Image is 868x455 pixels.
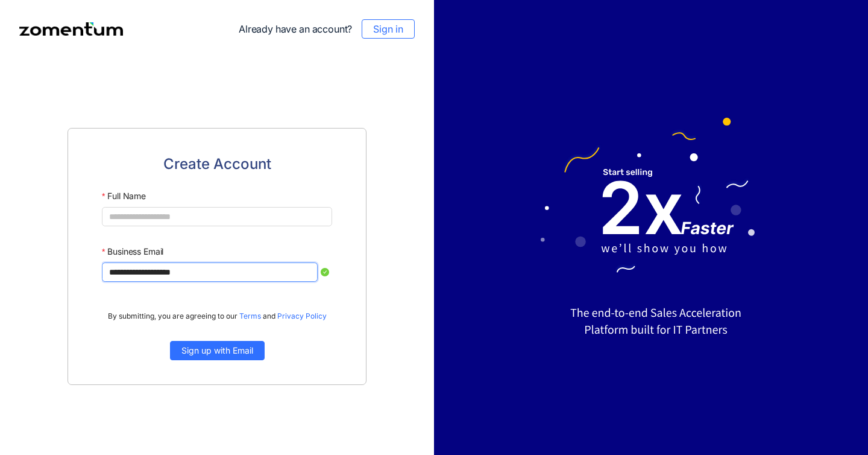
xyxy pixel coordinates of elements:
[102,207,332,226] input: Full Name
[181,344,253,357] span: Sign up with Email
[102,185,146,207] label: Full Name
[362,19,415,39] button: Sign in
[19,22,123,36] img: Zomentum logo
[102,262,318,282] input: Business Email
[239,19,415,39] div: Already have an account?
[277,311,327,320] a: Privacy Policy
[102,241,163,262] label: Business Email
[170,341,265,360] button: Sign up with Email
[163,153,271,176] span: Create Account
[373,22,403,36] span: Sign in
[239,311,261,320] a: Terms
[108,311,327,322] span: By submitting, you are agreeing to our and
